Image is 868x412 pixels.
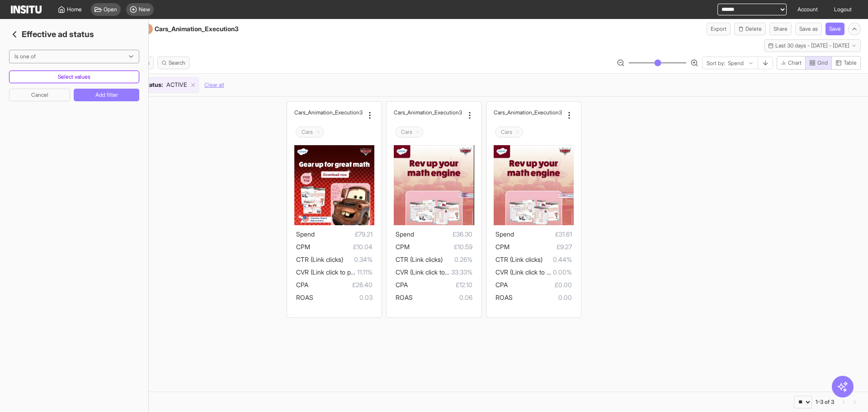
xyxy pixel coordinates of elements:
span: Effective ad status [9,28,94,41]
span: 0.44% [542,254,572,265]
div: Cars_Animation_Execution3 [294,109,363,116]
button: Delete [734,23,766,35]
span: 0.34% [343,254,373,265]
svg: Delete tag icon [515,129,520,135]
div: Delete tag [395,127,423,137]
button: Save [826,23,844,35]
span: Table [844,59,857,66]
button: Grid [805,56,832,70]
div: Delete tag [296,127,324,137]
h2: Cars_Animatio [294,109,330,116]
h2: Cars_Animatio [494,109,529,116]
span: Spend [296,230,315,238]
span: Sort by: [707,60,725,67]
span: Search [169,59,185,66]
button: Select values [9,71,139,83]
span: CVR (Link click to purchase) [396,268,475,276]
button: Share [769,23,792,35]
div: 1-3 of 3 [816,398,834,406]
span: Open [104,6,117,13]
button: Export [707,23,731,35]
span: CTR (Link clicks) [495,256,542,263]
span: Ad status : [135,81,163,90]
button: Search [157,57,189,69]
span: CVR (Link click to purchase) [495,268,575,276]
span: CPM [495,243,509,251]
span: 33.33% [451,267,472,278]
span: CTR (Link clicks) [296,256,343,263]
span: CPM [296,243,310,251]
span: Home [67,6,82,13]
span: £31.61 [514,229,572,240]
svg: Delete tag icon [316,129,321,135]
span: CPA [495,281,508,289]
span: ROAS [296,294,313,301]
button: Last 30 days - [DATE] - [DATE] [764,39,861,52]
h2: Cars [302,128,313,136]
span: New [139,6,150,13]
span: 0.03 [313,292,373,303]
span: CPA [396,281,408,289]
span: £9.27 [509,242,572,252]
button: Clear all [204,77,224,93]
span: 0.00% [553,267,572,278]
div: Cars_Animation_Execution3 [394,109,463,116]
h2: n_Execution3 [330,109,363,116]
div: Delete tag [495,127,523,137]
span: 0.26% [443,254,472,265]
span: Chart [788,59,802,66]
h2: n_Execution3 [429,109,462,116]
button: Add filter [74,89,139,101]
h2: Cars [401,128,412,136]
span: CPM [396,243,410,251]
span: Spend [396,230,414,238]
span: £79.21 [315,229,373,240]
span: 0.06 [413,292,472,303]
span: £10.04 [310,242,373,252]
span: ROAS [495,294,513,301]
h2: Cars_Animatio [394,109,429,116]
button: Cancel [9,89,70,101]
span: £36.30 [414,229,472,240]
span: £0.00 [508,279,572,290]
span: CTR (Link clicks) [396,256,443,263]
span: 0.00 [513,292,572,303]
span: CPA [296,281,308,289]
img: Logo [11,5,42,14]
h2: Cars [501,128,512,136]
span: Grid [817,59,828,66]
span: CVR (Link click to purchase) [296,268,375,276]
span: ROAS [396,294,413,301]
div: Cars_Animation_Execution3 [494,109,563,116]
span: £26.40 [308,279,373,290]
h2: n_Execution3 [529,109,562,116]
svg: Delete tag icon [415,129,420,135]
span: ACTIVE [166,81,187,90]
h4: Cars_Animation_Execution3 [155,24,263,33]
span: £12.10 [408,279,472,290]
span: 11.11% [357,267,373,278]
span: Spend [495,230,514,238]
button: Chart [777,56,806,70]
button: Save as [795,23,822,35]
span: Last 30 days - [DATE] - [DATE] [775,42,849,49]
div: Cars_Animation_Execution3 [142,24,263,34]
button: Table [831,56,861,70]
span: £10.59 [410,242,472,252]
div: Ad status:ACTIVE [129,78,198,92]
